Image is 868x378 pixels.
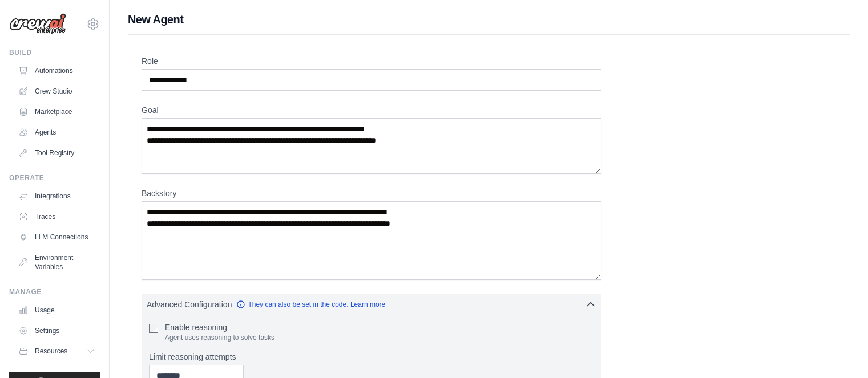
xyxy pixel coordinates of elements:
label: Goal [142,104,601,116]
label: Enable reasoning [165,322,274,333]
a: Usage [14,301,100,319]
label: Role [142,55,601,67]
a: Tool Registry [14,144,100,162]
a: Agents [14,123,100,141]
div: Build [9,48,100,57]
label: Limit reasoning attempts [149,351,594,363]
div: Manage [9,287,100,296]
a: Crew Studio [14,82,100,100]
span: Advanced Configuration [147,299,232,310]
a: Traces [14,208,100,226]
label: Backstory [142,188,601,199]
a: Settings [14,322,100,340]
a: LLM Connections [14,228,100,246]
div: Operate [9,173,100,182]
a: They can also be set in the code. Learn more [236,300,385,309]
a: Marketplace [14,103,100,121]
a: Environment Variables [14,249,100,276]
span: Resources [35,347,67,356]
button: Advanced Configuration They can also be set in the code. Learn more [142,294,601,315]
button: Resources [14,342,100,360]
img: Logo [9,13,66,35]
h1: New Agent [128,11,850,27]
a: Integrations [14,187,100,205]
p: Agent uses reasoning to solve tasks [165,333,274,342]
a: Automations [14,62,100,80]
